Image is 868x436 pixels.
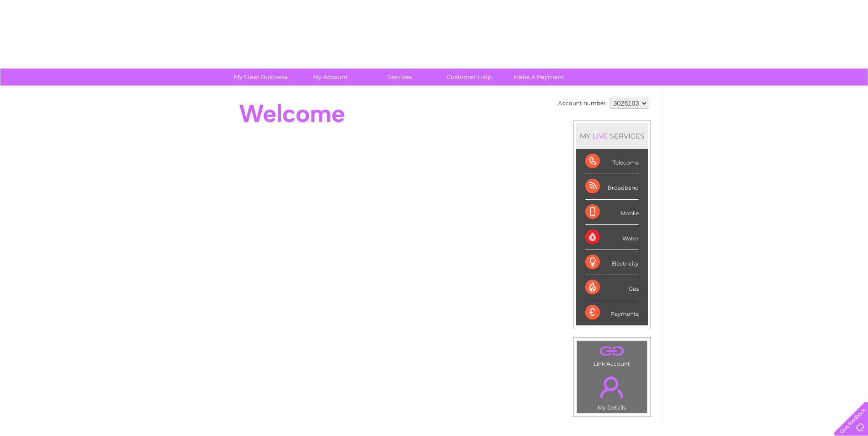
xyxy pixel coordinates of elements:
div: MY SERVICES [576,123,648,149]
a: My Account [292,69,368,85]
div: LIVE [591,132,610,140]
div: Payments [585,300,639,325]
a: . [579,371,645,403]
a: My Clear Business [223,69,298,85]
div: Gas [585,275,639,300]
td: Link Account [577,340,647,369]
td: Account number [556,96,608,111]
div: Water [585,225,639,250]
div: Telecoms [585,149,639,174]
a: Customer Help [431,69,507,85]
div: Broadband [585,174,639,199]
a: Make A Payment [501,69,577,85]
td: My Details [577,369,647,414]
div: Mobile [585,200,639,225]
div: Electricity [585,250,639,275]
a: Services [362,69,437,85]
a: . [579,343,645,359]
